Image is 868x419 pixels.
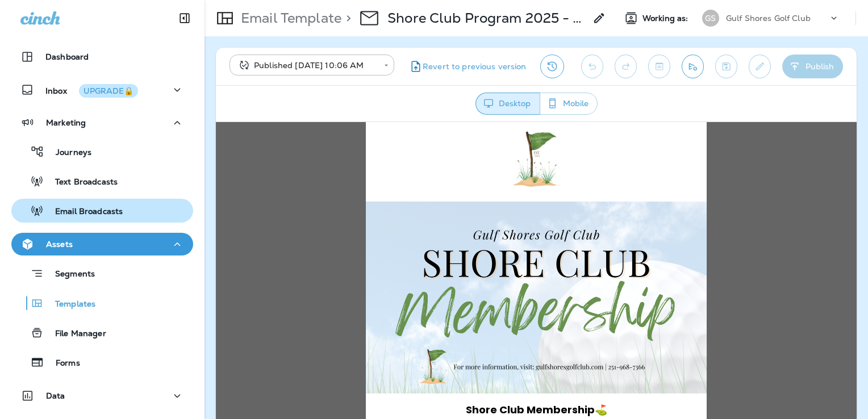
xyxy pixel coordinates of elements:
button: UPGRADE🔒 [79,84,138,98]
p: Journeys [44,148,91,158]
button: Marketing [11,111,193,134]
button: File Manager [11,321,193,345]
p: Text Broadcasts [44,177,118,188]
p: > [341,10,351,27]
div: Published [DATE] 10:06 AM [237,60,376,71]
p: File Manager [44,329,106,340]
button: Collapse Sidebar [169,7,201,30]
p: Shore Club Program 2025 - Aug. (4) [387,10,586,27]
div: UPGRADE🔒 [84,87,133,95]
button: Assets [11,233,193,255]
div: GS [702,10,719,27]
button: Data [11,384,193,407]
p: Templates [44,299,95,310]
p: Segments [44,269,95,280]
span: Revert to previous version [423,61,527,72]
button: Text Broadcasts [11,169,193,193]
button: Send test email [682,55,704,78]
p: Marketing [46,118,86,127]
button: View Changelog [540,55,564,78]
p: Data [46,391,65,400]
img: GS-New-Logo_edited_ae9cf578-c6d1-4412-acec-4140907c2b23.jpg [292,6,348,69]
button: InboxUPGRADE🔒 [11,78,193,101]
button: Journeys [11,140,193,164]
button: Forms [11,350,193,374]
p: Email Broadcasts [44,207,123,217]
p: Inbox [45,84,138,96]
button: Segments [11,261,193,286]
button: Desktop [475,93,540,115]
p: Forms [44,358,80,369]
p: Dashboard [45,52,89,61]
img: Gulf-Shores-GC--Shore-Club-Program-2025---Blog.png [150,79,491,271]
button: Email Broadcasts [11,199,193,223]
button: Mobile [540,93,598,115]
p: Gulf Shores Golf Club [726,14,811,23]
button: Templates [11,291,193,315]
button: Revert to previous version [403,55,531,78]
span: Working as: [642,14,691,23]
p: Email Template [236,10,341,27]
span: Escape to a premier golf experience with our Shore Club Membership. Picture yourself playing on o... [160,304,481,386]
button: Dashboard [11,45,193,68]
p: Assets [46,240,73,249]
strong: Shore Club Membership⛳ [250,280,391,295]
